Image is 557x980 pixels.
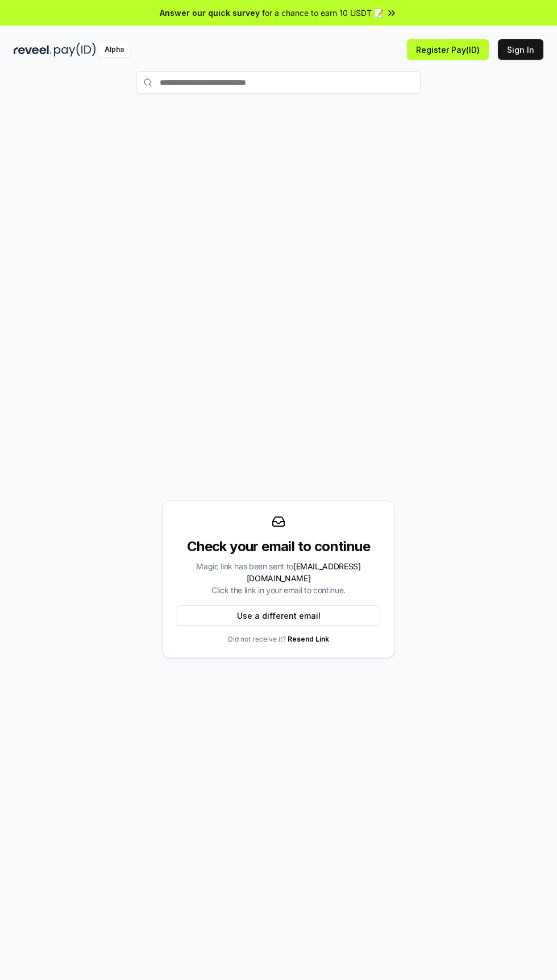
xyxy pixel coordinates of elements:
[247,561,361,583] span: [EMAIL_ADDRESS][DOMAIN_NAME]
[54,43,96,57] img: pay_id
[177,537,380,556] div: Check your email to continue
[228,635,329,644] p: Did not receive it?
[262,7,384,19] span: for a chance to earn 10 USDT 📝
[14,43,52,57] img: reveel_dark
[288,635,329,643] a: Resend Link
[498,39,543,60] button: Sign In
[177,560,380,596] div: Magic link has been sent to Click the link in your email to continue.
[98,43,130,57] div: Alpha
[177,605,380,626] button: Use a different email
[407,39,489,60] button: Register Pay(ID)
[160,7,260,19] span: Answer our quick survey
